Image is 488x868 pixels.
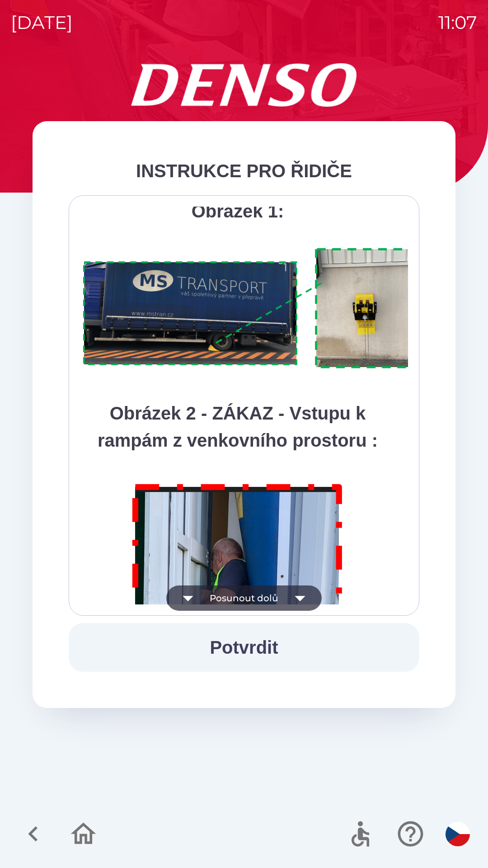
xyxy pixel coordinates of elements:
img: M8MNayrTL6gAAAABJRU5ErkJggg== [122,472,353,804]
p: 11:07 [438,9,477,36]
img: A1ym8hFSA0ukAAAAAElFTkSuQmCC [80,243,431,374]
div: INSTRUKCE PRO ŘIDIČE [69,157,419,184]
img: cs flag [446,822,470,846]
strong: Obrázek 1: [192,201,284,221]
button: Posunout dolů [166,585,322,611]
button: Potvrdit [69,623,419,672]
p: [DATE] [11,9,73,36]
img: Logo [33,63,455,107]
strong: Obrázek 2 - ZÁKAZ - Vstupu k rampám z venkovního prostoru : [98,403,378,450]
